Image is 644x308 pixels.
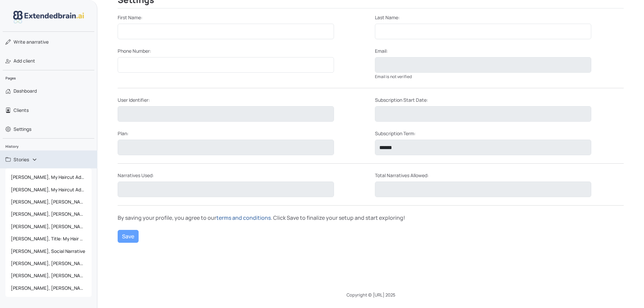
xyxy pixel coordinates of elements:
[118,96,150,103] label: User Identifier:
[8,184,89,196] span: [PERSON_NAME], My Haircut Adventure at [PERSON_NAME]
[5,269,92,282] a: [PERSON_NAME], [PERSON_NAME]’s College Adventure: A Social Story
[14,156,29,163] span: Stories
[375,47,388,54] label: Email:
[8,257,89,269] span: [PERSON_NAME], [PERSON_NAME]’s College Adventure
[8,171,89,183] span: [PERSON_NAME], My Haircut Adventure at [PERSON_NAME]
[114,214,628,222] div: By saving your profile, you agree to our . Click Save to finalize your setup and start exploring!
[5,282,92,294] a: [PERSON_NAME], [PERSON_NAME]'s First Day at a [GEOGRAPHIC_DATA]
[14,88,37,94] span: Dashboard
[375,172,429,179] label: Total Narratives Allowed:
[118,14,142,21] label: First Name:
[347,292,395,298] span: Copyright © [URL] 2025
[5,245,92,257] a: [PERSON_NAME], Social Narrative
[8,269,89,282] span: [PERSON_NAME], [PERSON_NAME]’s College Adventure: A Social Story
[8,196,89,208] span: [PERSON_NAME], [PERSON_NAME]'s Haircut Adventure at [PERSON_NAME]
[8,220,89,233] span: [PERSON_NAME], [PERSON_NAME]'s Birthday Party Adventure
[5,233,92,245] a: [PERSON_NAME], Title: My Hair Wash Adventure at [PERSON_NAME]
[8,208,89,220] span: [PERSON_NAME], [PERSON_NAME]'s Potty Training Adventure
[8,245,89,257] span: [PERSON_NAME], Social Narrative
[5,184,92,196] a: [PERSON_NAME], My Haircut Adventure at [PERSON_NAME]
[216,214,271,221] a: terms and conditions
[14,39,29,45] span: Write a
[8,282,89,294] span: [PERSON_NAME], [PERSON_NAME]'s First Day at a [GEOGRAPHIC_DATA]
[118,172,154,179] label: Narratives Used:
[14,126,31,133] span: Settings
[5,196,92,208] a: [PERSON_NAME], [PERSON_NAME]'s Haircut Adventure at [PERSON_NAME]
[375,14,400,21] label: Last Name:
[375,74,412,79] small: Email is not verified
[118,47,151,54] label: Phone Number:
[375,96,428,103] label: Subscription Start Date:
[5,257,92,269] a: [PERSON_NAME], [PERSON_NAME]’s College Adventure
[5,171,92,183] a: [PERSON_NAME], My Haircut Adventure at [PERSON_NAME]
[5,208,92,220] a: [PERSON_NAME], [PERSON_NAME]'s Potty Training Adventure
[14,39,49,45] span: narrative
[14,107,29,114] span: Clients
[375,130,415,137] label: Subscription Term:
[14,57,35,64] span: Add client
[13,11,84,23] img: logo
[118,130,128,137] label: Plan:
[5,220,92,233] a: [PERSON_NAME], [PERSON_NAME]'s Birthday Party Adventure
[8,233,89,245] span: [PERSON_NAME], Title: My Hair Wash Adventure at [PERSON_NAME]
